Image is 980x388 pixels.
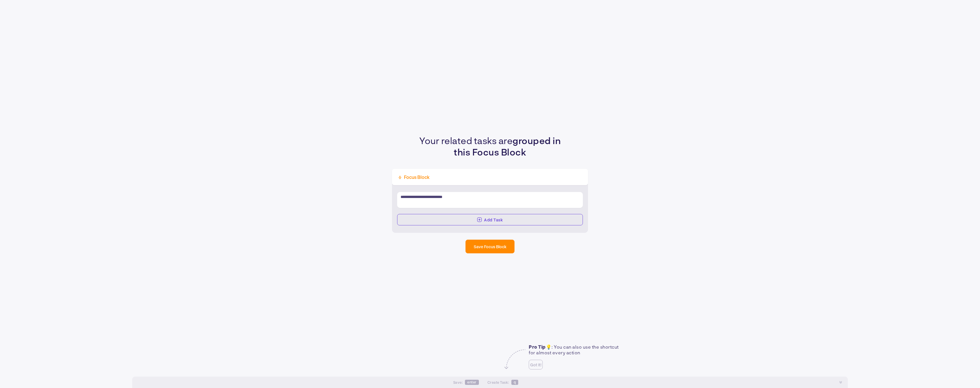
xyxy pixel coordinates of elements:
[453,380,463,384] span: Save :
[465,240,514,253] button: Save Focus Block
[529,344,546,349] strong: Pro Tip
[484,217,503,222] div: Add Task
[511,380,518,385] span: q
[529,360,543,369] button: Got it!
[419,135,561,157] p: Your related tasks are
[403,174,582,180] input: Name your "Focus block"
[487,380,509,384] span: Create Task :
[474,244,507,249] span: Save Focus Block
[465,380,479,385] span: Enter
[529,344,619,355] span: 💡: You can also use the shortcut for almost every action
[530,362,542,367] span: Got it!
[504,349,525,370] img: tip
